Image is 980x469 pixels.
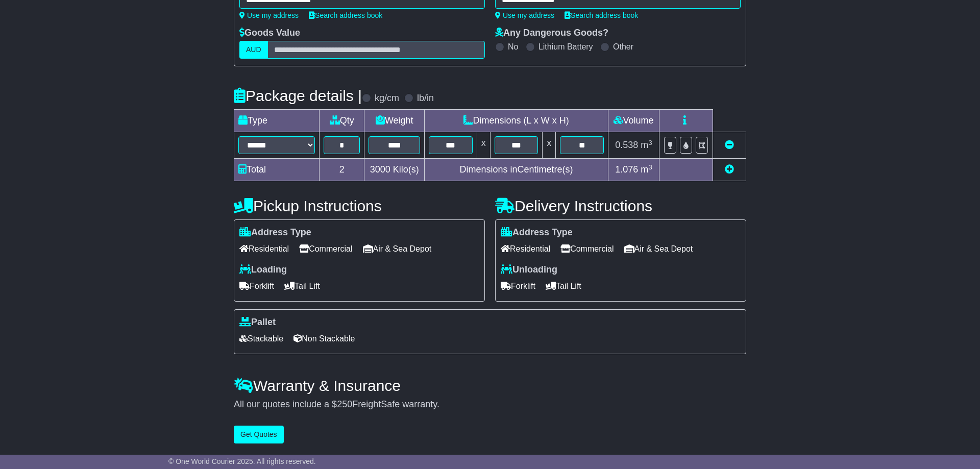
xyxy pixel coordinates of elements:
[234,87,362,104] h4: Package details |
[234,399,746,410] div: All our quotes include a $ FreightSafe warranty.
[168,457,316,465] span: © One World Courier 2025. All rights reserved.
[565,11,638,19] a: Search address book
[284,278,320,294] span: Tail Lift
[239,264,287,276] label: Loading
[299,241,352,257] span: Commercial
[615,140,638,150] span: 0.538
[417,93,434,104] label: lb/in
[501,264,557,276] label: Unloading
[648,163,652,171] sup: 3
[538,42,593,52] label: Lithium Battery
[615,164,638,175] span: 1.076
[425,159,608,181] td: Dimensions in Centimetre(s)
[624,241,693,257] span: Air & Sea Depot
[293,331,355,347] span: Non Stackable
[543,132,556,159] td: x
[648,139,652,146] sup: 3
[239,317,276,328] label: Pallet
[309,11,382,19] a: Search address book
[364,110,425,132] td: Weight
[375,93,399,104] label: kg/cm
[495,198,746,214] h4: Delivery Instructions
[495,11,554,19] a: Use my address
[608,110,659,132] td: Volume
[320,110,364,132] td: Qty
[560,241,614,257] span: Commercial
[337,399,352,409] span: 250
[725,164,734,175] a: Add new item
[239,11,299,19] a: Use my address
[239,41,268,59] label: AUD
[239,227,311,238] label: Address Type
[546,278,581,294] span: Tail Lift
[613,42,633,52] label: Other
[641,140,652,150] span: m
[495,28,608,39] label: Any Dangerous Goods?
[641,164,652,175] span: m
[234,159,320,181] td: Total
[501,278,535,294] span: Forklift
[320,159,364,181] td: 2
[234,377,746,394] h4: Warranty & Insurance
[425,110,608,132] td: Dimensions (L x W x H)
[501,227,573,238] label: Address Type
[363,241,432,257] span: Air & Sea Depot
[370,164,390,175] span: 3000
[364,159,425,181] td: Kilo(s)
[239,331,283,347] span: Stackable
[234,110,320,132] td: Type
[239,241,289,257] span: Residential
[239,278,274,294] span: Forklift
[477,132,490,159] td: x
[239,28,300,39] label: Goods Value
[725,140,734,150] a: Remove this item
[508,42,518,52] label: No
[234,426,284,443] button: Get Quotes
[501,241,550,257] span: Residential
[234,198,485,214] h4: Pickup Instructions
